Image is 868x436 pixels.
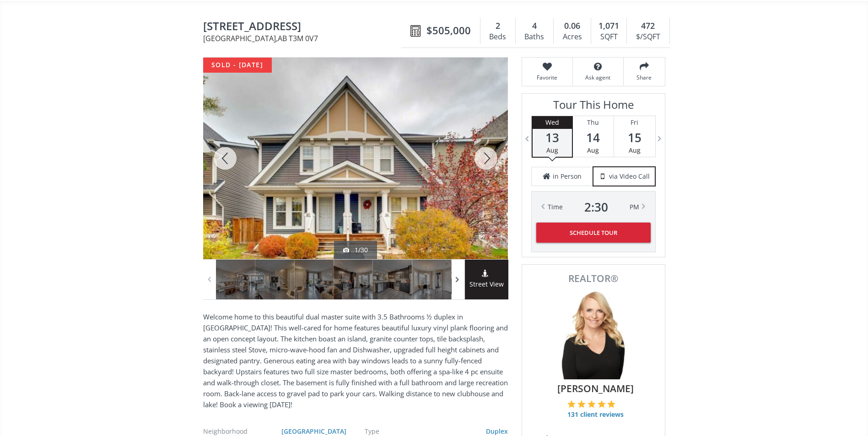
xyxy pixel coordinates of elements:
[609,172,650,181] span: via Video Call
[598,400,606,408] img: 4 of 5 stars
[573,131,614,144] span: 14
[548,201,639,213] div: Time PM
[203,58,508,259] div: 92 Auburn Bay Boulevard SE Calgary, AB T3M 0V7 - Photo 1 of 30
[426,23,471,37] span: $505,000
[203,20,406,34] span: 92 Auburn Bay Boulevard SE
[536,223,651,243] button: Schedule Tour
[553,172,582,181] span: in Person
[614,116,655,129] div: Fri
[485,30,511,44] div: Beds
[567,410,624,419] span: 131 client reviews
[485,20,511,32] div: 2
[614,131,655,144] span: 15
[533,116,572,129] div: Wed
[203,311,508,410] p: Welcome home to this beautiful dual master suite with 3.5 Bathrooms ½ duplex in [GEOGRAPHIC_DATA]...
[532,274,655,283] span: REALTOR®
[520,20,549,32] div: 4
[531,98,656,116] h3: Tour This Home
[558,20,586,32] div: 0.06
[577,400,586,408] img: 2 of 5 stars
[486,427,508,436] a: Duplex
[465,279,508,290] span: Street View
[558,30,586,44] div: Acres
[584,201,608,213] span: 2 : 30
[281,427,346,436] a: [GEOGRAPHIC_DATA]
[629,146,641,154] span: Aug
[598,20,619,32] span: 1,071
[203,428,279,435] div: Neighborhood
[203,35,406,42] span: [GEOGRAPHIC_DATA] , AB T3M 0V7
[203,58,272,73] div: sold - [DATE]
[587,146,599,154] span: Aug
[573,116,614,129] div: Thu
[533,131,572,144] span: 13
[607,400,615,408] img: 5 of 5 stars
[546,146,558,154] span: Aug
[520,30,549,44] div: Baths
[343,245,368,255] div: 1/30
[548,288,639,379] img: Photo of Tracy Gibbs
[628,74,660,81] span: Share
[588,400,596,408] img: 3 of 5 stars
[567,400,576,408] img: 1 of 5 stars
[365,428,441,435] div: Type
[537,382,655,395] span: [PERSON_NAME]
[527,74,568,81] span: Favorite
[596,30,622,44] div: SQFT
[631,20,664,32] div: 472
[631,30,664,44] div: $/SQFT
[577,74,619,81] span: Ask agent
